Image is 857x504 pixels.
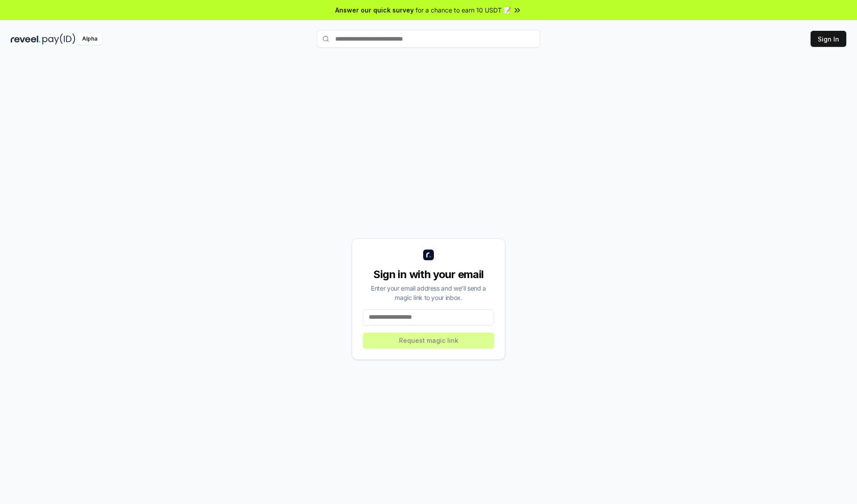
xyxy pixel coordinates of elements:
span: Answer our quick survey [335,5,414,15]
button: Sign In [811,31,846,47]
img: reveel_dark [11,33,41,45]
div: Alpha [77,33,102,45]
img: pay_id [42,33,75,45]
div: Enter your email address and we’ll send a magic link to your inbox. [363,283,494,302]
img: logo_small [423,250,434,260]
div: Sign in with your email [363,267,494,282]
span: for a chance to earn 10 USDT 📝 [416,5,511,15]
